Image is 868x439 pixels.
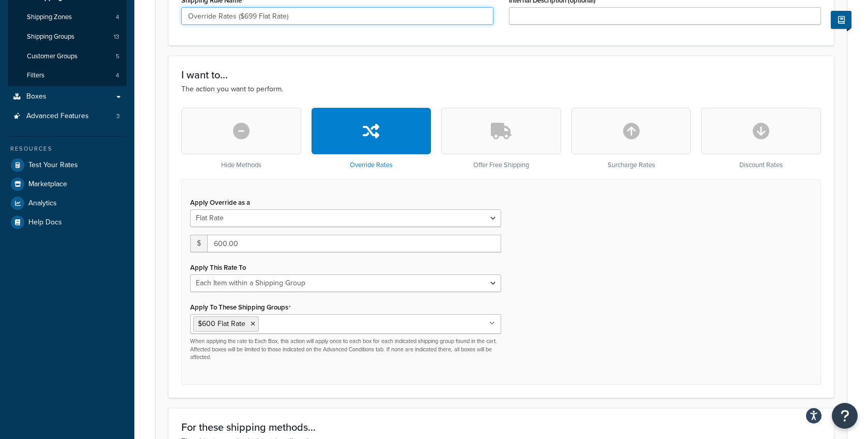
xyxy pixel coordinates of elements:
[8,8,127,27] li: Shipping Zones
[28,161,78,170] span: Test Your Rates
[190,303,291,312] label: Apply To These Shipping Groups
[28,180,67,189] span: Marketplace
[8,47,127,66] li: Customer Groups
[8,27,127,46] li: Shipping Groups
[27,52,78,61] span: Customer Groups
[181,84,821,95] p: The action you want to perform.
[8,175,127,193] a: Marketplace
[441,108,561,169] div: Offer Free Shipping
[116,52,119,61] span: 5
[116,112,120,121] span: 3
[8,194,127,213] a: Analytics
[114,32,119,41] span: 13
[832,403,858,429] button: Open Resource Center
[181,69,821,80] h3: I want to...
[8,8,127,27] a: Shipping Zones4
[8,87,127,106] a: Boxes
[8,27,127,46] a: Shipping Groups13
[116,13,119,22] span: 4
[116,71,119,80] span: 4
[571,108,691,169] div: Surcharge Rates
[8,213,127,232] a: Help Docs
[28,218,62,227] span: Help Docs
[190,264,246,271] label: Apply This Rate To
[27,32,74,41] span: Shipping Groups
[8,144,127,153] div: Resources
[190,235,207,252] span: $
[8,47,127,66] a: Customer Groups5
[27,71,44,80] span: Filters
[26,112,89,121] span: Advanced Features
[8,66,127,85] li: Filters
[181,421,821,433] h3: For these shipping methods...
[701,108,821,169] div: Discount Rates
[8,66,127,85] a: Filters4
[198,318,245,329] span: $600 Flat Rate
[8,107,127,126] a: Advanced Features3
[312,108,431,169] div: Override Rates
[8,156,127,174] a: Test Your Rates
[190,337,501,361] p: When applying the rate to Each Box, this action will apply once to each box for each indicated sh...
[26,92,47,101] span: Boxes
[190,199,250,206] label: Apply Override as a
[181,108,301,169] div: Hide Methods
[831,11,851,29] button: Show Help Docs
[27,13,72,22] span: Shipping Zones
[28,199,57,208] span: Analytics
[8,107,127,126] li: Advanced Features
